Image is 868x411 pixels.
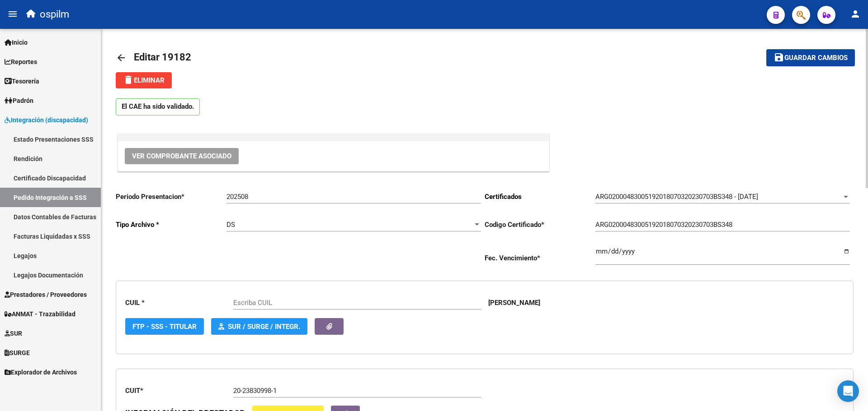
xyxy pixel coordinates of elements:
mat-icon: delete [123,74,134,85]
span: DS [226,221,235,229]
mat-icon: arrow_back [116,52,127,63]
button: Guardar cambios [766,49,855,66]
p: Codigo Certificado [485,220,595,230]
p: Periodo Presentacion [116,192,226,202]
p: [PERSON_NAME] [488,298,540,308]
p: CUIL * [125,298,233,308]
button: Eliminar [116,72,172,88]
span: FTP - SSS - Titular [132,323,197,331]
span: ARG02000483005192018070320230703BS348 - [DATE] [595,193,758,201]
span: SURGE [5,348,30,358]
span: Padrón [5,96,33,106]
mat-icon: menu [7,9,18,19]
span: Editar 19182 [134,51,191,63]
p: Certificados [485,192,595,202]
button: SUR / SURGE / INTEGR. [211,318,307,335]
span: Prestadores / Proveedores [5,290,87,300]
mat-icon: person [850,9,861,19]
span: Tesorería [5,76,39,86]
button: Ver Comprobante Asociado [125,148,239,164]
span: SUR [5,328,22,338]
span: Reportes [5,57,37,67]
span: SUR / SURGE / INTEGR. [228,323,300,331]
button: FTP - SSS - Titular [125,318,204,335]
span: Inicio [5,37,28,47]
div: Open Intercom Messenger [837,380,859,402]
p: Fec. Vencimiento [485,253,595,263]
span: Ver Comprobante Asociado [132,152,231,160]
p: Tipo Archivo * [116,220,226,230]
span: ANMAT - Trazabilidad [5,309,75,319]
p: El CAE ha sido validado. [116,98,200,115]
p: CUIT [125,386,233,396]
mat-icon: save [774,52,784,63]
span: Explorador de Archivos [5,367,77,377]
span: Guardar cambios [784,54,848,62]
span: ospilm [40,5,69,24]
span: Eliminar [123,76,165,84]
span: Integración (discapacidad) [5,115,88,125]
